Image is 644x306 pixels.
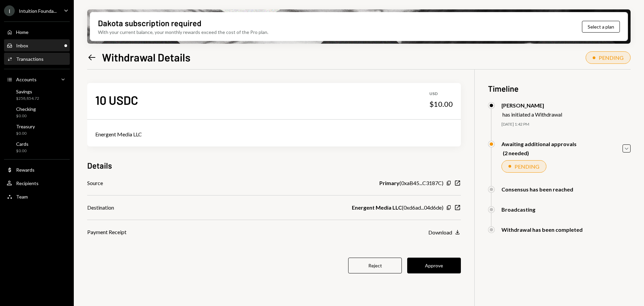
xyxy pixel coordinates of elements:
button: Reject [348,258,402,273]
a: Rewards [4,164,70,176]
div: With your current balance, your monthly rewards exceed the cost of the Pro plan. [98,29,268,36]
div: Broadcasting [501,206,535,213]
a: Cards$0.00 [4,139,70,155]
div: $10.00 [429,99,453,109]
button: Approve [407,258,461,273]
div: Intuition Founda... [19,8,57,14]
a: Checking$0.00 [4,104,70,120]
div: Cards [16,141,29,147]
div: $258,854.72 [16,96,39,101]
div: Download [428,229,452,235]
div: Payment Receipt [87,228,126,236]
div: has initiated a Withdrawal [502,111,562,118]
a: Home [4,26,70,38]
div: Transactions [16,56,44,62]
div: 10 USDC [95,92,138,107]
div: Treasury [16,124,35,129]
a: Team [4,190,70,203]
div: Home [16,29,29,35]
a: Treasury$0.00 [4,122,70,138]
div: $0.00 [16,148,29,154]
b: Primary [379,179,399,187]
div: [PERSON_NAME] [501,102,562,108]
div: Energent Media LLC [95,130,453,138]
div: USD [429,91,453,97]
div: Recipients [16,180,39,186]
div: Team [16,194,28,200]
div: Destination [87,204,114,212]
div: ( 0xd6ad...04d6de ) [352,204,443,212]
b: Energent Media LLC [352,204,402,212]
div: $0.00 [16,131,35,136]
div: (2 needed) [503,150,577,156]
div: Checking [16,106,36,112]
div: Dakota subscription required [98,17,201,29]
div: Source [87,179,103,187]
button: Download [428,229,461,236]
div: Accounts [16,77,37,82]
div: [DATE] 1:42 PM [501,122,631,127]
a: Inbox [4,39,70,51]
button: Select a plan [582,21,620,33]
div: Rewards [16,167,35,173]
a: Transactions [4,53,70,65]
a: Savings$258,854.72 [4,87,70,103]
div: Inbox [16,43,28,48]
h3: Timeline [488,83,631,94]
h1: Withdrawal Details [102,50,191,64]
div: $0.00 [16,113,36,119]
a: Accounts [4,73,70,85]
div: Awaiting additional approvals [501,141,577,147]
a: Recipients [4,177,70,189]
div: I [4,5,15,16]
div: PENDING [599,54,624,61]
div: Consensus has been reached [501,186,573,192]
h3: Details [87,160,112,171]
div: ( 0xaB45...C3187C ) [379,179,443,187]
div: Savings [16,89,39,94]
div: PENDING [515,163,539,170]
div: Withdrawal has been completed [501,226,583,233]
